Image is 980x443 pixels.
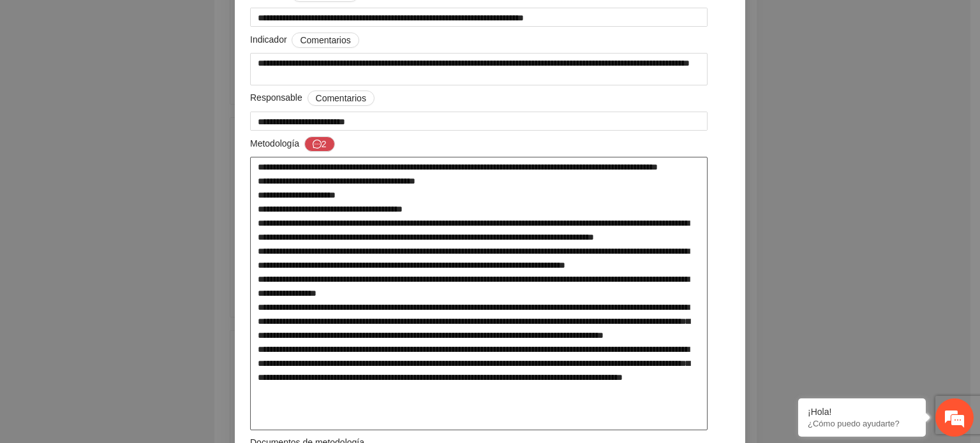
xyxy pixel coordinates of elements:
div: Chatee con nosotros ahora [66,65,214,82]
span: Comentarios [300,33,350,47]
span: Metodología [250,136,335,152]
div: ¡Hola! [808,407,916,417]
p: ¿Cómo puedo ayudarte? [808,419,916,428]
span: Indicador [250,33,359,48]
div: Minimizar ventana de chat en vivo [209,6,240,37]
button: Responsable [308,91,375,106]
textarea: Escriba su mensaje y pulse “Intro” [6,302,243,347]
button: Indicador [292,33,359,48]
span: Comentarios [316,91,366,105]
span: message [313,140,322,150]
span: Estamos en línea. [74,147,176,276]
span: Responsable [250,91,375,106]
button: Metodología [304,136,335,152]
